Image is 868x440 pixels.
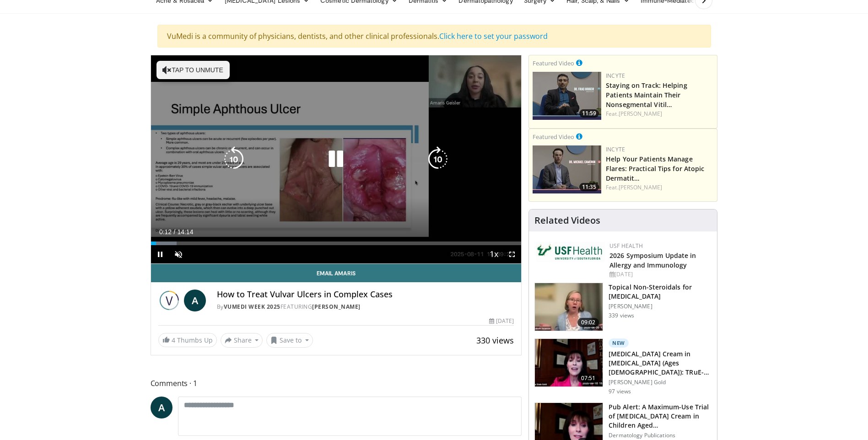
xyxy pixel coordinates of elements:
a: 2026 Symposium Update in Allergy and Immunology [609,251,696,269]
p: New [609,338,629,348]
a: 07:51 New [MEDICAL_DATA] Cream in [MEDICAL_DATA] (Ages [DEMOGRAPHIC_DATA]): TRuE-AD3 Results [PER... [534,338,712,395]
a: Click here to set your password [439,31,548,41]
a: A [184,290,206,311]
h3: [MEDICAL_DATA] Cream in [MEDICAL_DATA] (Ages [DEMOGRAPHIC_DATA]): TRuE-AD3 Results [609,349,712,377]
button: Fullscreen [503,245,521,263]
p: 339 views [609,312,634,319]
div: VuMedi is a community of physicians, dentists, and other clinical professionals. [157,25,711,48]
a: Help Your Patients Manage Flares: Practical Tips for Atopic Dermatit… [606,155,704,182]
a: USF Health [609,242,643,250]
button: Tap to unmute [156,61,230,79]
a: 11:59 [533,72,601,120]
a: Incyte [606,145,625,153]
button: Share [221,333,263,348]
img: fe0751a3-754b-4fa7-bfe3-852521745b57.png.150x105_q85_crop-smart_upscale.jpg [533,72,601,120]
a: 4 Thumbs Up [158,333,217,347]
a: Incyte [606,72,625,80]
button: Save to [266,333,313,348]
span: / [174,228,176,236]
h4: Related Videos [534,215,600,226]
p: [PERSON_NAME] [609,303,712,310]
p: 97 views [609,388,631,395]
div: Progress Bar [151,241,522,245]
span: Comments 1 [151,377,522,389]
span: 11:35 [579,183,599,191]
small: Featured Video [533,59,574,67]
a: A [151,397,173,419]
button: Pause [151,245,169,263]
span: 07:51 [577,374,599,383]
div: Feat. [606,110,713,118]
a: [PERSON_NAME] [619,183,662,191]
span: 09:02 [577,318,599,327]
a: [PERSON_NAME] [312,303,361,311]
small: Featured Video [533,133,574,141]
h3: Topical Non-Steroidals for [MEDICAL_DATA] [609,283,712,301]
img: 601112bd-de26-4187-b266-f7c9c3587f14.png.150x105_q85_crop-smart_upscale.jpg [533,145,601,193]
span: 4 [172,336,175,344]
img: 6ba8804a-8538-4002-95e7-a8f8012d4a11.png.150x105_q85_autocrop_double_scale_upscale_version-0.2.jpg [536,242,605,262]
div: Feat. [606,183,713,192]
div: By FEATURING [217,303,514,311]
span: 14:14 [177,228,193,236]
p: [PERSON_NAME] Gold [609,379,712,386]
a: [PERSON_NAME] [619,110,662,118]
span: 0:12 [159,228,172,236]
a: 11:35 [533,145,601,193]
div: [DATE] [609,270,710,279]
p: Dermatology Publications [609,432,712,439]
div: [DATE] [489,317,514,325]
a: Email Amaris [151,264,522,282]
span: 11:59 [579,109,599,118]
img: 1c16d693-d614-4af5-8a28-e4518f6f5791.150x105_q85_crop-smart_upscale.jpg [535,339,603,386]
img: 34a4b5e7-9a28-40cd-b963-80fdb137f70d.150x105_q85_crop-smart_upscale.jpg [535,283,603,331]
button: Playback Rate [485,245,503,263]
h4: How to Treat Vulvar Ulcers in Complex Cases [217,290,514,300]
a: Staying on Track: Helping Patients Maintain Their Nonsegmental Vitil… [606,81,687,109]
button: Unmute [169,245,188,263]
h3: Pub Alert: A Maximum-Use Trial of [MEDICAL_DATA] Cream in Children Aged… [609,402,712,430]
a: Vumedi Week 2025 [224,303,280,311]
span: 330 views [476,335,514,346]
a: 09:02 Topical Non-Steroidals for [MEDICAL_DATA] [PERSON_NAME] 339 views [534,283,712,331]
video-js: Video Player [151,55,522,264]
img: Vumedi Week 2025 [158,290,180,311]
